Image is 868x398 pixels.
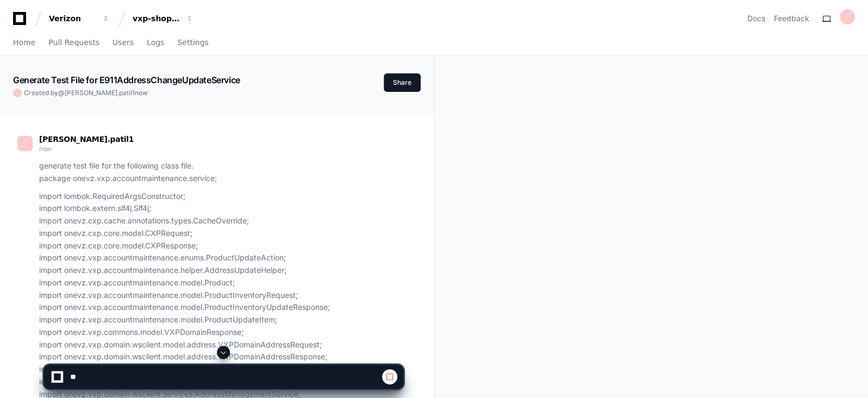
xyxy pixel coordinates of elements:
[49,13,96,24] div: Verizon
[39,160,403,185] p: generate test file for the following class file. package onevz.vxp.accountmaintenance.service;
[177,39,208,46] span: Settings
[774,13,809,24] button: Feedback
[39,145,52,153] span: now
[13,74,240,85] app-text-character-animate: Generate Test File for E911AddressChangeUpdateService
[747,13,765,24] a: Docs
[48,39,99,46] span: Pull Requests
[65,89,135,97] span: [PERSON_NAME].patil1
[39,135,134,144] span: [PERSON_NAME].patil1
[133,13,179,24] div: vxp-shoppingcart-services
[13,39,35,46] span: Home
[384,73,421,92] button: Share
[128,9,198,28] button: vxp-shoppingcart-services
[24,89,148,97] span: Created by
[113,30,134,55] a: Users
[177,30,208,55] a: Settings
[113,39,134,46] span: Users
[58,89,65,97] span: @
[147,30,164,55] a: Logs
[45,9,114,28] button: Verizon
[13,30,35,55] a: Home
[147,39,164,46] span: Logs
[48,30,99,55] a: Pull Requests
[135,89,148,97] span: now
